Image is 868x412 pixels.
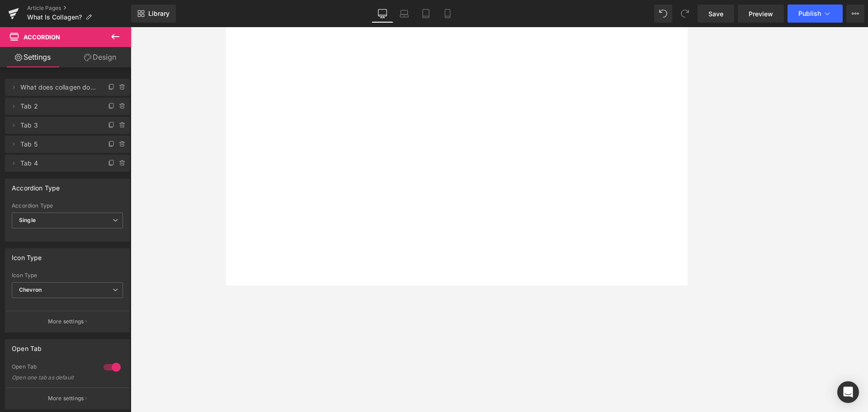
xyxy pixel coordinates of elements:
[12,340,42,352] div: Open Tab
[5,311,129,332] button: More settings
[148,9,170,18] span: Library
[27,14,82,21] span: What Is Collagen?
[131,5,176,23] a: New Library
[12,374,93,381] div: Open one tab as default
[19,286,42,293] b: Chevron
[798,10,821,17] span: Publish
[372,5,393,23] a: Desktop
[24,33,60,41] span: Accordion
[837,381,859,403] div: Open Intercom Messenger
[12,272,123,279] div: Icon Type
[20,136,96,153] span: Tab 5
[437,5,458,23] a: Mobile
[48,317,84,326] p: More settings
[5,388,129,409] button: More settings
[12,363,94,373] div: Open Tab
[20,98,96,115] span: Tab 2
[654,5,672,23] button: Undo
[393,5,415,23] a: Laptop
[12,249,42,261] div: Icon Type
[20,117,96,134] span: Tab 3
[12,179,60,192] div: Accordion Type
[738,5,784,23] a: Preview
[48,394,84,403] p: More settings
[20,155,96,172] span: Tab 4
[12,203,123,209] div: Accordion Type
[20,79,96,96] span: What does collagen do in the body?
[788,5,843,23] button: Publish
[676,5,694,23] button: Redo
[708,9,723,19] span: Save
[27,5,131,12] a: Article Pages
[846,5,864,23] button: More
[67,47,133,67] a: Design
[19,217,36,223] b: Single
[415,5,437,23] a: Tablet
[749,9,773,19] span: Preview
